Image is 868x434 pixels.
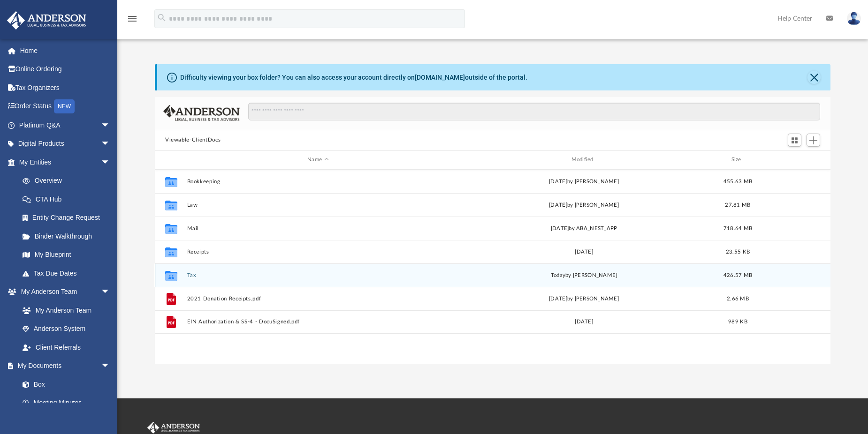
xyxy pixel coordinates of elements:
span: 455.63 MB [723,179,752,184]
span: arrow_drop_down [101,153,120,172]
span: arrow_drop_down [101,116,120,135]
div: [DATE] by ABA_NEST_APP [453,224,715,232]
span: arrow_drop_down [101,135,120,154]
input: Search files and folders [248,103,820,120]
div: id [761,156,826,164]
span: arrow_drop_down [101,357,120,376]
a: My Anderson Teamarrow_drop_down [7,283,120,301]
a: Box [13,375,115,394]
a: Online Ordering [7,60,124,79]
div: grid [155,170,830,364]
a: Overview [13,172,124,190]
button: EIN Authorization & SS-4 - DocuSigned.pdf [187,319,449,325]
a: Tax Due Dates [13,264,124,283]
span: 2.66 MB [727,296,749,301]
a: Client Referrals [13,338,120,357]
i: search [157,13,167,23]
button: Receipts [187,248,449,254]
div: Size [719,156,757,164]
a: My Entitiesarrow_drop_down [7,153,124,172]
button: Add [807,134,821,147]
div: [DATE] by [PERSON_NAME] [453,294,715,303]
img: Anderson Advisors Platinum Portal [4,11,89,30]
a: Tax Organizers [7,78,124,97]
img: User Pic [847,12,861,25]
span: 989 KB [728,319,747,324]
div: Name [187,156,449,164]
a: Anderson System [13,320,120,338]
span: 23.55 KB [726,249,750,254]
button: Switch to Grid View [788,134,802,147]
img: Anderson Advisors Platinum Portal [145,422,202,434]
div: Difficulty viewing your box folder? You can also access your account directly on outside of the p... [180,73,527,82]
a: Order StatusNEW [7,97,124,116]
span: 426.57 MB [723,272,752,277]
button: Close [807,71,821,84]
a: Platinum Q&Aarrow_drop_down [7,116,124,135]
span: arrow_drop_down [101,283,120,302]
div: id [159,156,183,164]
div: [DATE] [453,247,715,256]
a: Home [7,41,124,60]
span: 718.64 MB [723,225,752,231]
a: [DOMAIN_NAME] [415,74,465,81]
a: My Documentsarrow_drop_down [7,357,120,375]
button: Tax [187,272,449,278]
a: menu [127,18,138,24]
span: 27.81 MB [725,202,750,207]
a: My Blueprint [13,246,120,264]
div: Modified [453,156,715,164]
div: [DATE] by [PERSON_NAME] [453,177,715,186]
div: NEW [54,99,75,113]
button: Bookkeeping [187,178,449,184]
a: My Anderson Team [13,301,115,320]
a: CTA Hub [13,190,124,209]
a: Digital Productsarrow_drop_down [7,135,124,153]
button: Mail [187,225,449,231]
button: 2021 Donation Receipts.pdf [187,295,449,301]
i: menu [127,13,138,24]
div: [DATE] [453,318,715,326]
a: Binder Walkthrough [13,227,124,246]
a: Meeting Minutes [13,394,120,412]
div: by [PERSON_NAME] [453,271,715,279]
button: Viewable-ClientDocs [165,136,221,144]
a: Entity Change Request [13,209,124,227]
div: [DATE] by [PERSON_NAME] [453,201,715,209]
span: today [551,272,565,277]
button: Law [187,202,449,208]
